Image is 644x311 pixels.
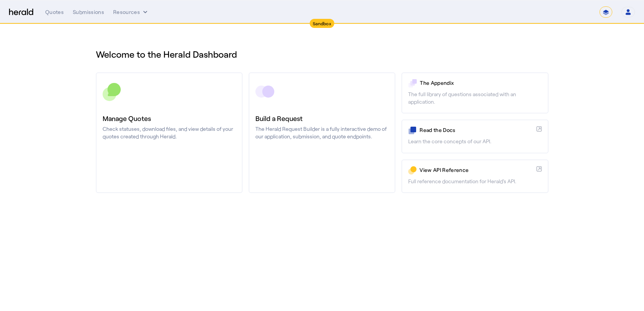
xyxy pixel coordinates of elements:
[420,79,541,87] p: The Appendix
[113,8,149,16] button: Resources dropdown menu
[45,8,64,16] div: Quotes
[73,8,104,16] div: Submissions
[249,72,395,193] a: Build a RequestThe Herald Request Builder is a fully interactive demo of our application, submiss...
[96,72,243,193] a: Manage QuotesCheck statuses, download files, and view details of your quotes created through Herald.
[408,138,541,145] p: Learn the core concepts of our API.
[408,178,541,185] p: Full reference documentation for Herald's API.
[103,125,236,140] p: Check statuses, download files, and view details of your quotes created through Herald.
[408,90,541,106] p: The full library of questions associated with an application.
[96,48,549,60] h1: Welcome to the Herald Dashboard
[9,9,33,16] img: Herald Logo
[420,166,533,174] p: View API Reference
[401,159,548,193] a: View API ReferenceFull reference documentation for Herald's API.
[310,19,334,28] div: Sandbox
[255,125,389,140] p: The Herald Request Builder is a fully interactive demo of our application, submission, and quote ...
[401,119,548,153] a: Read the DocsLearn the core concepts of our API.
[255,113,389,124] h3: Build a Request
[103,113,236,124] h3: Manage Quotes
[401,72,548,113] a: The AppendixThe full library of questions associated with an application.
[420,126,533,134] p: Read the Docs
